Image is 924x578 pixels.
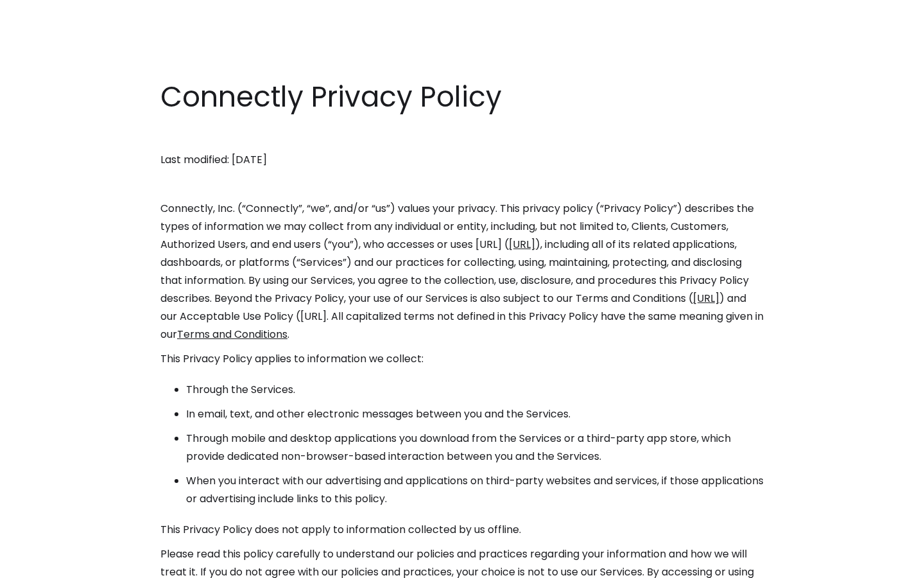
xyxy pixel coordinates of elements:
[186,472,764,508] li: When you interact with our advertising and applications on third-party websites and services, if ...
[177,327,287,342] a: Terms and Conditions
[160,350,764,368] p: This Privacy Policy applies to information we collect:
[160,200,764,344] p: Connectly, Inc. (“Connectly”, “we”, and/or “us”) values your privacy. This privacy policy (“Priva...
[26,556,77,574] ul: Language list
[160,77,764,117] h1: Connectly Privacy Policy
[13,554,77,574] aside: Language selected: English
[160,127,764,144] p: ‍
[186,381,764,399] li: Through the Services.
[160,521,764,539] p: This Privacy Policy does not apply to information collected by us offline.
[186,405,764,423] li: In email, text, and other electronic messages between you and the Services.
[160,151,764,169] p: Last modified: [DATE]
[186,430,764,466] li: Through mobile and desktop applications you download from the Services or a third-party app store...
[693,291,719,306] a: [URL]
[509,237,535,252] a: [URL]
[160,175,764,193] p: ‍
